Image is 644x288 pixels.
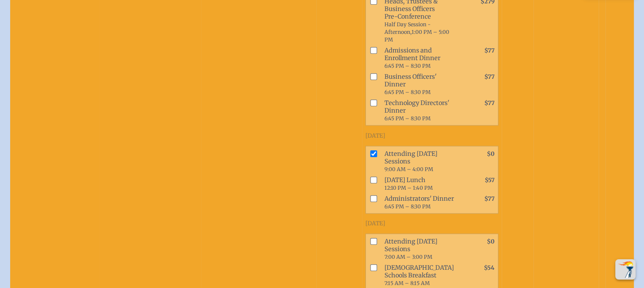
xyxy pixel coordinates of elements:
[381,71,461,97] span: Business Officers' Dinner
[484,47,495,54] span: $77
[381,193,461,212] span: Administrators' Dinner
[384,89,431,95] span: 6:45 PM – 8:30 PM
[484,195,495,202] span: $77
[384,63,431,69] span: 6:45 PM – 8:30 PM
[384,254,432,260] span: 7:00 AM – 3:00 PM
[381,45,461,71] span: Admissions and Enrollment Dinner
[484,73,495,80] span: $77
[485,177,495,184] span: $57
[365,220,385,227] span: [DATE]
[384,280,430,286] span: 7:15 AM – 8:15 AM
[484,264,495,271] span: $54
[617,261,634,278] img: To the top
[381,174,461,193] span: [DATE] Lunch
[384,166,433,172] span: 9:00 AM – 4:00 PM
[381,148,461,174] span: Attending [DATE] Sessions
[384,29,449,43] span: 1:00 PM – 5:00 PM
[381,97,461,124] span: Technology Directors' Dinner
[487,238,495,245] span: $0
[484,100,495,107] span: $77
[365,132,385,139] span: [DATE]
[384,21,431,35] span: Half Day Session - Afternoon,
[384,185,433,191] span: 12:10 PM – 1:40 PM
[384,115,431,122] span: 6:45 PM – 8:30 PM
[384,203,431,210] span: 6:45 PM – 8:30 PM
[615,259,636,280] button: Scroll Top
[487,150,495,158] span: $0
[381,236,461,262] span: Attending [DATE] Sessions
